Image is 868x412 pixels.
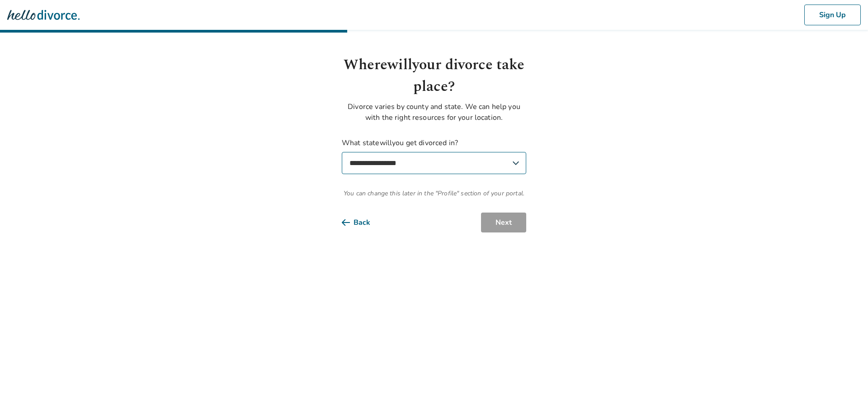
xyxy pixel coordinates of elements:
span: You can change this later in the "Profile" section of your portal. [342,189,526,198]
select: What statewillyou get divorced in? [342,152,526,174]
h1: Where will your divorce take place? [342,54,526,98]
button: Sign Up [804,5,861,25]
iframe: Chat Widget [823,369,868,412]
button: Next [481,213,526,232]
img: Hello Divorce Logo [7,6,80,24]
button: Back [342,213,385,232]
label: What state will you get divorced in? [342,137,526,174]
p: Divorce varies by county and state. We can help you with the right resources for your location. [342,101,526,123]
